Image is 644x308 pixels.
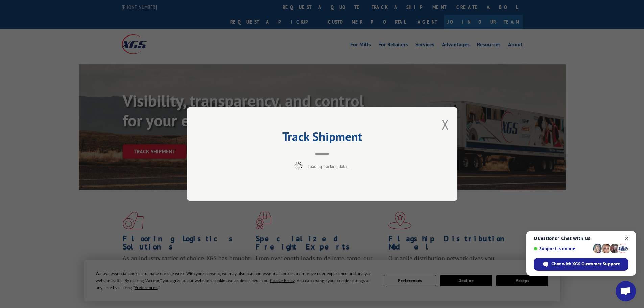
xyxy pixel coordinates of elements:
button: Close modal [442,116,449,134]
div: Chat with XGS Customer Support [534,258,628,271]
div: Open chat [616,281,636,301]
img: xgs-loading [294,162,303,170]
h2: Track Shipment [221,132,424,145]
span: Close chat [623,234,631,243]
span: Support is online [534,246,591,251]
span: Chat with XGS Customer Support [551,261,620,267]
span: Questions? Chat with us! [534,236,628,241]
span: Loading tracking data... [308,164,350,169]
